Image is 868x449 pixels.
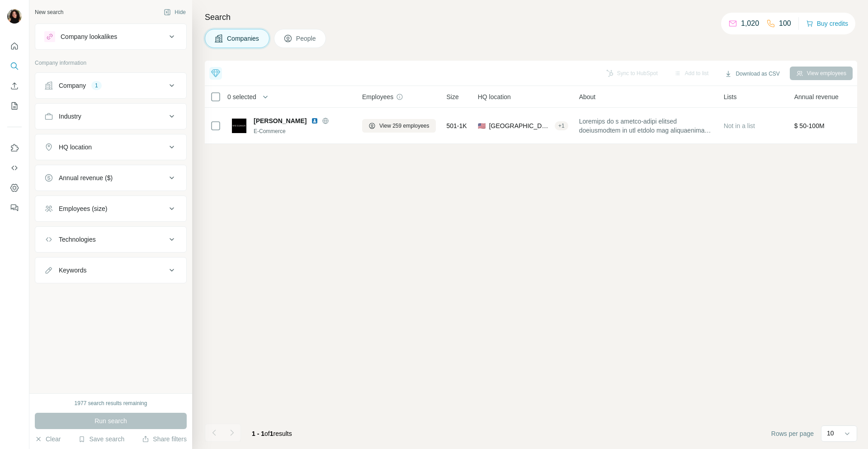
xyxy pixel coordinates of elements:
[35,229,186,250] button: Technologies
[59,266,86,275] div: Keywords
[7,200,22,216] button: Feedback
[59,143,92,152] div: HQ location
[379,122,429,130] span: View 259 employees
[59,81,86,90] div: Company
[59,235,96,244] div: Technologies
[157,5,192,19] button: Hide
[7,38,22,54] button: Quick start
[35,198,186,220] button: Employees (size)
[827,429,834,438] p: 10
[779,18,791,29] p: 100
[579,117,713,135] span: Loremips do s ametco-adipi elitsed doeiusmodtem in utl etdolo mag aliquaenima mi veniamqui nos ex...
[61,32,117,41] div: Company lookalikes
[7,180,22,196] button: Dashboard
[7,58,22,74] button: Search
[794,122,825,129] span: $ 50-100M
[254,116,307,125] span: [PERSON_NAME]
[362,119,436,133] button: View 259 employees
[59,112,81,121] div: Industry
[78,435,124,444] button: Save search
[7,98,22,114] button: My lists
[7,160,22,176] button: Use Surfe API
[35,75,186,96] button: Company1
[718,67,786,81] button: Download as CSV
[35,105,186,127] button: Industry
[59,204,107,213] div: Employees (size)
[35,167,186,189] button: Annual revenue ($)
[478,92,511,101] span: HQ location
[142,435,187,444] button: Share filters
[7,78,22,94] button: Enrich CSV
[7,9,22,24] img: Avatar
[794,92,839,101] span: Annual revenue
[270,430,274,437] span: 1
[362,92,393,101] span: Employees
[227,34,260,43] span: Companies
[264,430,270,437] span: of
[724,122,755,129] span: Not in a list
[59,173,113,182] div: Annual revenue ($)
[579,92,596,101] span: About
[35,435,61,444] button: Clear
[771,429,814,438] span: Rows per page
[91,81,102,90] div: 1
[447,92,459,101] span: Size
[232,119,246,133] img: Logo of Weissman
[724,92,737,101] span: Lists
[478,121,486,130] span: 🇺🇸
[35,259,186,281] button: Keywords
[252,430,264,437] span: 1 - 1
[741,18,759,29] p: 1,020
[252,430,292,437] span: results
[806,17,848,30] button: Buy credits
[7,140,22,156] button: Use Surfe on LinkedIn
[311,117,318,124] img: LinkedIn logo
[227,92,256,101] span: 0 selected
[205,11,857,24] h4: Search
[555,122,568,130] div: + 1
[447,121,467,130] span: 501-1K
[75,399,147,407] div: 1977 search results remaining
[35,8,63,16] div: New search
[489,121,551,130] span: [GEOGRAPHIC_DATA], [US_STATE]
[296,34,317,43] span: People
[254,127,351,135] div: E-Commerce
[35,59,187,67] p: Company information
[35,26,186,48] button: Company lookalikes
[35,136,186,158] button: HQ location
